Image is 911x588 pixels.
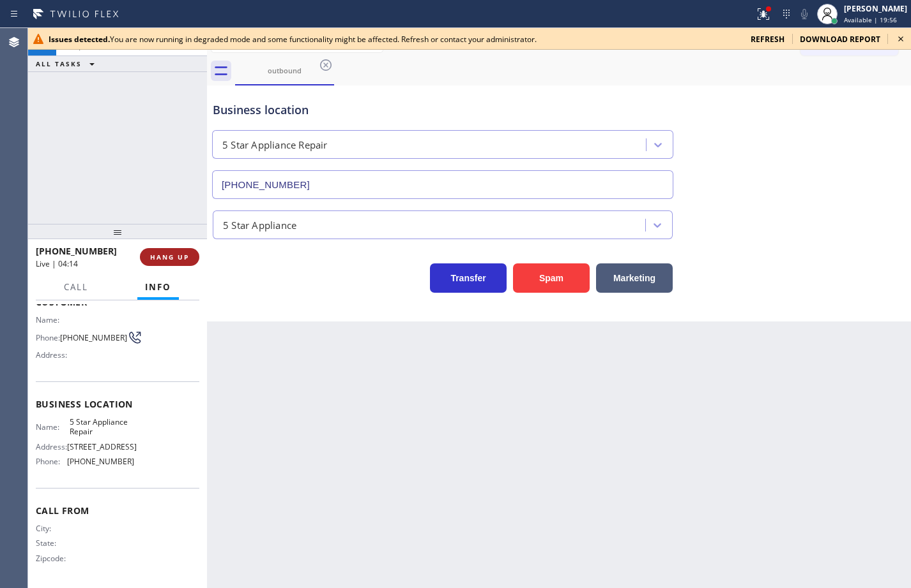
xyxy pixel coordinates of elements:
[36,315,70,325] span: Name:
[49,34,110,45] b: Issues detected.
[36,350,70,360] span: Address:
[513,263,590,293] button: Spam
[213,101,673,119] div: Business location
[212,170,673,199] input: Phone Number
[844,3,907,14] div: [PERSON_NAME]
[222,138,328,152] div: 5 Star Appliance Repair
[36,333,60,342] span: Phone:
[596,263,673,293] button: Marketing
[70,417,134,437] span: 5 Star Appliance Repair
[56,275,96,300] button: Call
[64,281,88,293] span: Call
[60,333,127,342] span: [PHONE_NUMBER]
[36,504,199,517] span: Call From
[36,554,70,563] span: Zipcode:
[36,245,117,257] span: [PHONE_NUMBER]
[36,398,199,410] span: Business location
[800,34,880,45] span: download report
[36,524,70,533] span: City:
[145,281,171,293] span: Info
[751,34,785,45] span: refresh
[36,442,67,452] span: Address:
[28,56,107,71] button: ALL TASKS
[223,217,296,232] div: 5 Star Appliance
[430,263,507,293] button: Transfer
[150,253,189,261] span: HANG UP
[67,457,134,466] span: [PHONE_NUMBER]
[36,422,70,432] span: Name:
[36,457,67,466] span: Phone:
[36,59,82,68] span: ALL TASKS
[67,442,137,452] span: [STREET_ADDRESS]
[844,15,897,24] span: Available | 19:56
[49,34,740,45] div: You are now running in degraded mode and some functionality might be affected. Refresh or contact...
[795,5,813,23] button: Mute
[137,275,179,300] button: Info
[36,258,78,269] span: Live | 04:14
[236,66,333,75] div: outbound
[140,248,199,266] button: HANG UP
[36,538,70,548] span: State:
